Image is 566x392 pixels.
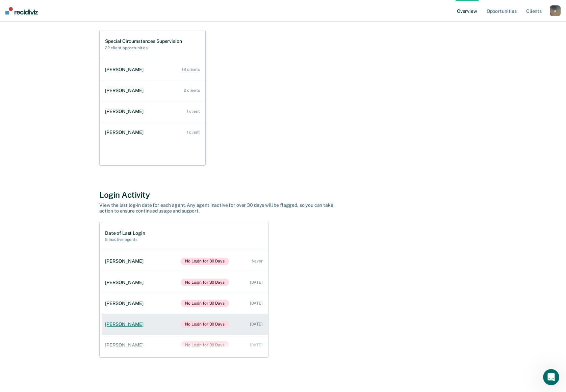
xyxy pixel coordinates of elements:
[250,301,263,306] div: [DATE]
[186,130,200,135] div: 1 client
[181,320,229,328] span: No Login for 30 Days
[186,109,200,114] div: 1 client
[181,300,229,307] span: No Login for 30 Days
[250,343,263,347] div: [DATE]
[181,258,229,265] span: No Login for 30 Days
[102,102,205,121] a: [PERSON_NAME] 1 client
[105,342,146,348] div: [PERSON_NAME]
[102,314,268,335] a: [PERSON_NAME]No Login for 30 Days [DATE]
[105,230,145,236] h1: Date of Last Login
[105,109,146,114] div: [PERSON_NAME]
[102,335,268,356] a: [PERSON_NAME]No Login for 30 Days [DATE]
[550,5,561,16] button: a
[105,46,182,50] h2: 22 client opportunities
[105,280,146,285] div: [PERSON_NAME]
[105,321,146,327] div: [PERSON_NAME]
[99,202,336,214] div: View the last log-in date for each agent. Any agent inactive for over 30 days will be flagged, so...
[105,88,146,93] div: [PERSON_NAME]
[250,322,263,327] div: [DATE]
[102,293,268,314] a: [PERSON_NAME]No Login for 30 Days [DATE]
[105,258,146,264] div: [PERSON_NAME]
[105,130,146,135] div: [PERSON_NAME]
[181,279,229,286] span: No Login for 30 Days
[252,259,263,263] div: Never
[105,38,182,44] h1: Special Circumstances Supervision
[181,341,229,349] span: No Login for 30 Days
[105,67,146,73] div: [PERSON_NAME]
[102,272,268,293] a: [PERSON_NAME]No Login for 30 Days [DATE]
[105,237,145,242] h2: 5 inactive agents
[102,123,205,142] a: [PERSON_NAME] 1 client
[250,280,263,285] div: [DATE]
[543,369,559,385] iframe: Intercom live chat
[182,67,200,72] div: 18 clients
[102,251,268,272] a: [PERSON_NAME]No Login for 30 Days Never
[102,60,205,79] a: [PERSON_NAME] 18 clients
[105,301,146,306] div: [PERSON_NAME]
[184,88,200,93] div: 2 clients
[99,190,467,200] div: Login Activity
[102,81,205,100] a: [PERSON_NAME] 2 clients
[5,7,38,15] img: Recidiviz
